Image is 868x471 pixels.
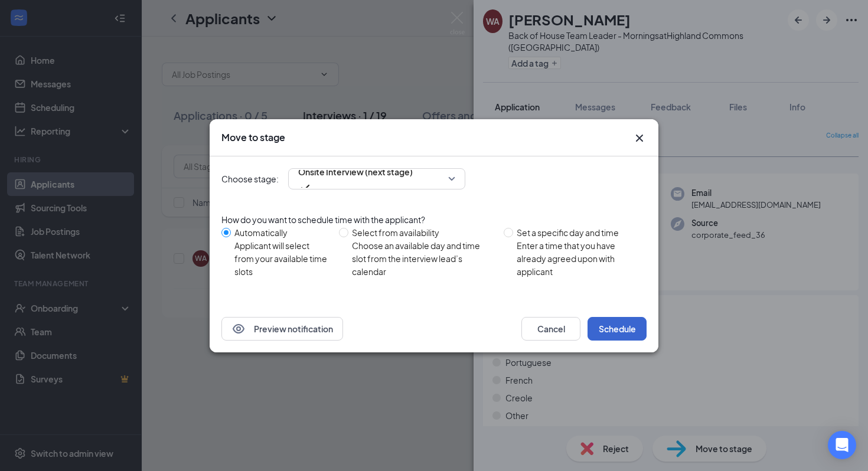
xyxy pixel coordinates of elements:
[517,239,637,278] div: Enter a time that you have already agreed upon with applicant
[298,163,413,181] span: Onsite Interview (next stage)
[221,213,647,226] div: How do you want to schedule time with the applicant?
[632,131,647,145] svg: Cross
[352,239,494,278] div: Choose an available day and time slot from the interview lead’s calendar
[221,172,279,185] span: Choose stage:
[521,317,580,341] button: Cancel
[234,239,329,278] div: Applicant will select from your available time slots
[221,131,285,144] h3: Move to stage
[632,131,647,145] button: Close
[828,431,856,459] div: Open Intercom Messenger
[231,322,246,336] svg: Eye
[517,226,637,239] div: Set a specific day and time
[234,226,329,239] div: Automatically
[352,226,494,239] div: Select from availability
[588,317,647,341] button: Schedule
[221,317,343,341] button: EyePreview notification
[298,181,312,195] svg: Checkmark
